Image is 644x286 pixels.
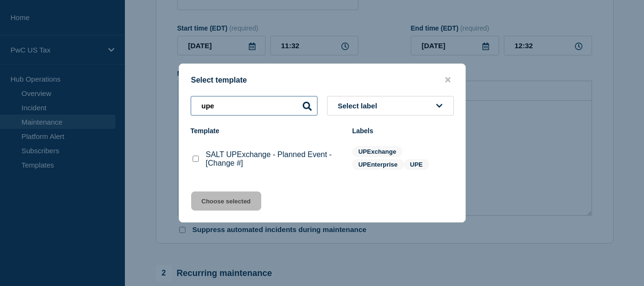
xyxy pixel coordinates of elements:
[352,159,404,170] span: UPEnterprise
[352,146,402,157] span: UPExchange
[338,102,381,110] span: Select label
[193,156,199,162] input: SALT UPExchange - Planned Event - [Change #] checkbox
[191,191,261,211] button: Choose selected
[206,150,343,168] p: SALT UPExchange - Planned Event - [Change #]
[404,159,429,170] span: UPE
[191,96,317,116] input: Search templates & labels
[191,127,343,135] div: Template
[327,96,454,116] button: Select label
[352,127,454,135] div: Labels
[179,75,465,85] div: Select template
[442,75,453,85] button: close button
